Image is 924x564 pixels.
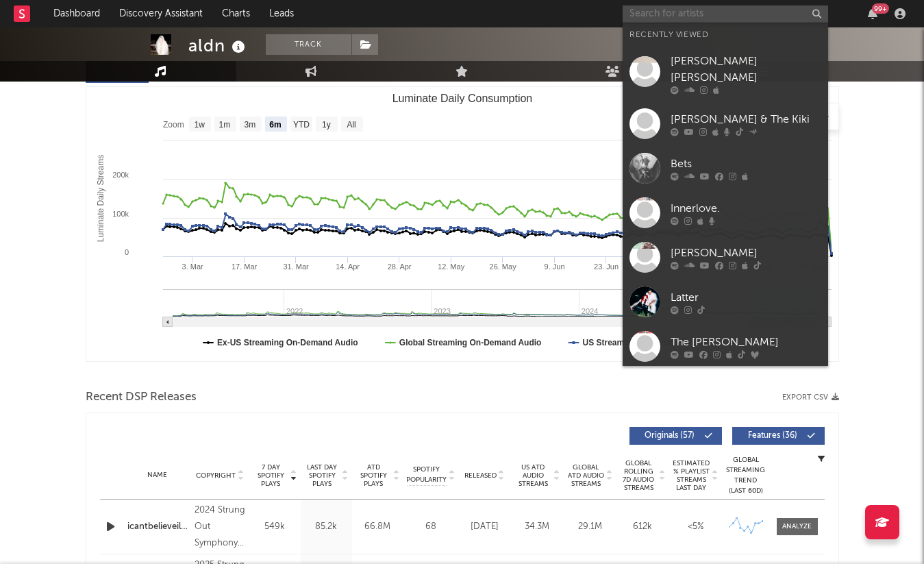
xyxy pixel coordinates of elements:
[355,520,400,534] div: 66.8M
[567,463,605,488] span: Global ATD Audio Streams
[95,155,105,242] text: Luminate Daily Streams
[355,463,392,488] span: ATD Spotify Plays
[623,191,828,235] a: Innerlove.
[196,471,236,480] span: Copyright
[387,262,411,271] text: 28. Apr
[673,459,710,492] span: Estimated % Playlist Streams Last Day
[544,262,564,271] text: 9. Jun
[671,200,821,217] div: Innerlove.
[741,432,804,440] span: Features ( 36 )
[283,262,309,271] text: 31. Mar
[514,463,552,488] span: US ATD Audio Streams
[623,324,828,369] a: The [PERSON_NAME]
[623,5,828,23] input: Search for artists
[266,34,351,55] button: Track
[86,87,838,361] svg: Luminate Daily Consumption
[782,393,839,402] button: Export CSV
[217,338,358,347] text: Ex-US Streaming On-Demand Audio
[671,289,821,306] div: Latter
[638,432,701,440] span: Originals ( 57 )
[567,520,613,534] div: 29.1M
[623,146,828,191] a: Bets
[182,262,203,271] text: 3. Mar
[112,210,129,218] text: 100k
[623,280,828,324] a: Latter
[464,471,497,480] span: Released
[253,520,297,534] div: 549k
[462,520,508,534] div: [DATE]
[406,465,447,485] span: Spotify Popularity
[112,171,129,179] text: 200k
[336,262,360,271] text: 14. Apr
[623,47,828,101] a: [PERSON_NAME] [PERSON_NAME]
[671,53,821,86] div: [PERSON_NAME] [PERSON_NAME]
[188,34,249,57] div: aldn
[127,470,188,480] div: Name
[671,245,821,261] div: [PERSON_NAME]
[195,502,245,552] div: 2024 Strung Out Symphony under exclusive license to Create Music Group, Inc.
[304,463,340,488] span: Last Day Spotify Plays
[231,262,257,271] text: 17. Mar
[514,520,560,534] div: 34.3M
[671,156,821,172] div: Bets
[304,520,349,534] div: 85.2k
[732,427,825,445] button: Features(36)
[124,248,128,256] text: 0
[629,27,821,43] div: Recently Viewed
[620,520,666,534] div: 612k
[623,235,828,280] a: [PERSON_NAME]
[673,520,719,534] div: <5%
[399,338,541,347] text: Global Streaming On-Demand Audio
[872,3,889,14] div: 99 +
[86,389,197,406] span: Recent DSP Releases
[620,459,658,492] span: Global Rolling 7D Audio Streams
[868,8,877,19] button: 99+
[489,262,516,271] text: 26. May
[671,111,821,127] div: [PERSON_NAME] & The Kiki
[407,520,455,534] div: 68
[629,427,722,445] button: Originals(57)
[392,93,532,104] text: Luminate Daily Consumption
[582,338,710,347] text: US Streaming On-Demand Audio
[253,463,289,488] span: 7 Day Spotify Plays
[127,520,188,534] a: icantbelieveiletyougetaway
[623,101,828,146] a: [PERSON_NAME] & The Kiki
[725,455,766,496] div: Global Streaming Trend (Last 60D)
[594,262,619,271] text: 23. Jun
[671,334,821,350] div: The [PERSON_NAME]
[438,262,465,271] text: 12. May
